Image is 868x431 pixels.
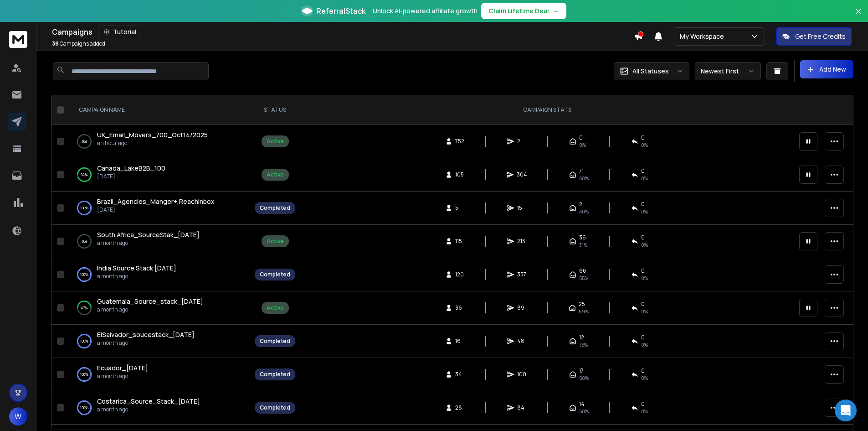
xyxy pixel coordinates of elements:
[260,371,290,378] div: Completed
[517,338,526,345] span: 48
[455,404,464,411] span: 28
[641,374,648,382] span: 0 %
[97,406,200,413] p: a month ago
[97,173,165,180] p: [DATE]
[68,192,249,225] td: 100%Brazil_Agencies_Manger+,Reachinbox[DATE]
[641,308,648,315] span: 0 %
[80,337,88,346] p: 100 %
[517,204,526,212] span: 15
[579,167,584,175] span: 71
[249,95,301,125] th: STATUS
[97,140,208,147] p: an hour ago
[97,230,200,239] a: South Africa_SourceStak_[DATE]
[579,175,589,182] span: 68 %
[641,241,648,249] span: 0 %
[579,267,586,275] span: 66
[68,125,249,158] td: 0%UK_Email_Movers_700_Oct14/2025an hour ago
[97,130,208,139] span: UK_Email_Movers_700_Oct14/2025
[579,367,584,374] span: 17
[641,400,645,408] span: 0
[97,230,200,239] span: South Africa_SourceStak_[DATE]
[680,32,728,41] p: My Workspace
[579,141,586,149] span: 0 %
[97,373,148,380] p: a month ago
[853,5,864,27] button: Close banner
[97,297,203,306] span: Guatemala_Source_stack_[DATE]
[80,370,88,379] p: 100 %
[267,171,284,178] div: Active
[260,271,290,278] div: Completed
[579,301,585,308] span: 25
[316,5,365,16] span: ReferralStack
[267,238,284,245] div: Active
[579,400,585,408] span: 14
[68,291,249,325] td: 47%Guatemala_Source_stack_[DATE]a month ago
[97,239,200,247] p: a month ago
[97,297,203,306] a: Guatemala_Source_stack_[DATE]
[695,62,761,80] button: Newest First
[80,270,88,279] p: 100 %
[579,275,588,282] span: 55 %
[52,26,634,38] div: Campaigns
[97,397,200,406] a: Costarica_Source_Stack_[DATE]
[267,304,284,312] div: Active
[455,204,464,212] span: 5
[517,171,527,178] span: 304
[481,3,566,19] button: Claim Lifetime Deal→
[641,167,645,175] span: 0
[455,304,464,312] span: 36
[81,170,88,179] p: 94 %
[517,138,526,145] span: 2
[97,164,165,173] a: Canada_LakeB2B_100
[52,40,59,47] span: 38
[641,408,648,415] span: 0 %
[641,175,648,182] span: 0 %
[97,206,215,213] p: [DATE]
[641,334,645,341] span: 0
[97,330,195,339] span: ElSalvador_soucestack_[DATE]
[455,338,464,345] span: 16
[776,27,852,46] button: Get Free Credits
[517,404,526,411] span: 84
[579,208,589,215] span: 40 %
[97,264,176,273] a: India Source Stack [DATE]
[455,371,464,378] span: 34
[455,171,464,178] span: 105
[80,203,88,213] p: 100 %
[641,134,645,141] span: 0
[260,338,290,345] div: Completed
[835,400,857,421] div: Open Intercom Messenger
[579,234,586,241] span: 36
[800,60,853,78] button: Add New
[579,408,589,415] span: 50 %
[68,158,249,192] td: 94%Canada_LakeB2B_100[DATE]
[632,67,669,76] p: All Statuses
[641,201,645,208] span: 0
[68,258,249,291] td: 100%India Source Stack [DATE]a month ago
[68,391,249,425] td: 100%Costarica_Source_Stack_[DATE]a month ago
[68,358,249,391] td: 100%Ecuador_[DATE]a month ago
[9,407,27,426] button: W
[260,404,290,411] div: Completed
[641,208,648,215] span: 0 %
[795,32,846,41] p: Get Free Credits
[68,95,249,125] th: CAMPAIGN NAME
[267,138,284,145] div: Active
[579,134,583,141] span: 0
[455,271,464,278] span: 120
[98,26,142,38] button: Tutorial
[97,130,208,140] a: UK_Email_Movers_700_Oct14/2025
[52,40,105,47] p: Campaigns added
[81,303,88,312] p: 47 %
[455,138,464,145] span: 752
[301,95,794,125] th: CAMPAIGN STATS
[82,237,87,246] p: 0 %
[97,339,195,347] p: a month ago
[97,273,176,280] p: a month ago
[641,301,645,308] span: 0
[579,374,589,382] span: 50 %
[97,397,200,405] span: Costarica_Source_Stack_[DATE]
[641,367,645,374] span: 0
